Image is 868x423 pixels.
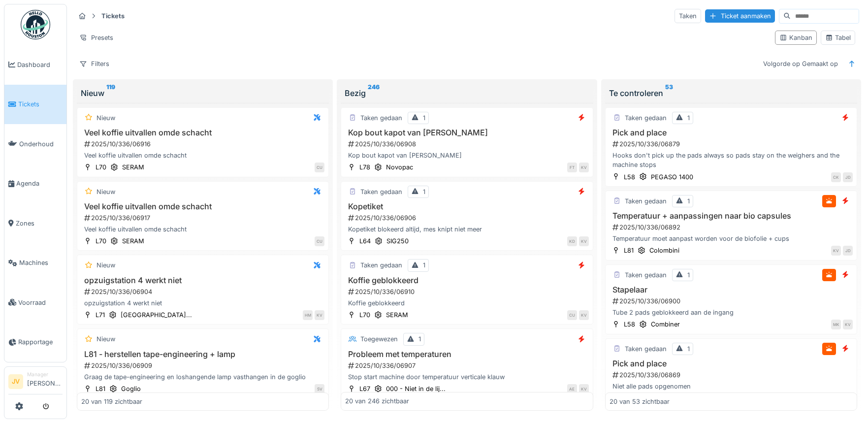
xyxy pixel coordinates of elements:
[96,236,106,246] div: L70
[96,187,115,196] div: Nieuw
[345,350,588,359] h3: Probleem met temperaturen
[16,219,63,228] span: Zones
[359,163,370,172] div: L78
[4,323,66,362] a: Rapportage
[779,33,812,42] div: Kanban
[651,172,693,182] div: PEGASO 1400
[687,113,690,123] div: 1
[610,151,853,169] div: Hooks don't pick up the pads always so pads stay on the weighers and the machine stops
[610,234,853,243] div: Temperatuur moet aanpast worden voor de biofolie + cups
[96,113,115,123] div: Nieuw
[122,236,144,246] div: SERAM
[81,202,324,211] h3: Veel koffie uitvallen omde schacht
[96,260,115,270] div: Nieuw
[610,382,853,391] div: Niet alle pads opgenomen
[665,87,673,99] sup: 53
[610,308,853,317] div: Tube 2 pads geblokkeerd aan de ingang
[579,310,589,320] div: KV
[567,163,577,172] div: FT
[18,337,63,347] span: Rapportage
[121,384,141,393] div: Goglio
[360,113,402,123] div: Taken gedaan
[315,163,324,172] div: CU
[579,384,589,394] div: KV
[624,246,634,255] div: L81
[19,258,63,267] span: Machines
[386,310,408,320] div: SERAM
[687,270,690,280] div: 1
[8,371,63,394] a: JV Manager[PERSON_NAME]
[825,33,851,42] div: Tabel
[75,57,114,71] div: Filters
[18,99,63,109] span: Tickets
[831,172,841,182] div: CK
[609,87,853,99] div: Te controleren
[81,276,324,285] h3: opzuigstation 4 werkt niet
[315,310,324,320] div: KV
[359,384,370,393] div: L67
[610,285,853,294] h3: Stapelaar
[345,128,588,137] h3: Kop bout kapot van [PERSON_NAME]
[345,202,588,211] h3: Kopetiket
[345,151,588,160] div: Kop bout kapot van [PERSON_NAME]
[611,370,853,380] div: 2025/10/336/06869
[347,213,588,223] div: 2025/10/336/06906
[360,334,398,344] div: Toegewezen
[423,113,425,123] div: 1
[106,87,115,99] sup: 119
[360,260,402,270] div: Taken gedaan
[345,298,588,308] div: Koffie geblokkeerd
[345,87,589,99] div: Bezig
[843,320,853,329] div: KV
[16,179,63,188] span: Agenda
[96,384,105,393] div: L81
[359,236,371,246] div: L64
[347,139,588,149] div: 2025/10/336/06908
[831,246,841,256] div: KV
[347,361,588,370] div: 2025/10/336/06907
[19,139,63,149] span: Onderhoud
[368,87,380,99] sup: 246
[4,164,66,204] a: Agenda
[81,225,324,234] div: Veel koffie uitvallen omde schacht
[81,128,324,137] h3: Veel koffie uitvallen omde schacht
[611,296,853,306] div: 2025/10/336/06900
[687,196,690,206] div: 1
[579,236,589,246] div: KV
[81,87,325,99] div: Nieuw
[4,283,66,323] a: Voorraad
[96,310,105,320] div: L71
[567,236,577,246] div: KD
[567,310,577,320] div: CU
[386,163,413,172] div: Novopac
[303,310,313,320] div: HM
[649,246,679,255] div: Colombini
[610,397,670,406] div: 20 van 53 zichtbaar
[843,246,853,256] div: JD
[610,211,853,221] h3: Temperatuur + aanpassingen naar bio capsules
[17,60,63,69] span: Dashboard
[610,128,853,137] h3: Pick and place
[83,287,324,296] div: 2025/10/336/06904
[81,350,324,359] h3: L81 - herstellen tape-engineering + lamp
[4,203,66,243] a: Zones
[625,344,667,354] div: Taken gedaan
[96,334,115,344] div: Nieuw
[345,372,588,382] div: Stop start machine door temperatuur verticale klauw
[567,384,577,394] div: AE
[360,187,402,196] div: Taken gedaan
[579,163,589,172] div: KV
[75,31,118,45] div: Presets
[4,45,66,85] a: Dashboard
[625,270,667,280] div: Taken gedaan
[18,298,63,307] span: Voorraad
[611,139,853,149] div: 2025/10/336/06879
[4,85,66,125] a: Tickets
[843,172,853,182] div: JD
[675,9,701,23] div: Taken
[315,236,324,246] div: CU
[81,151,324,160] div: Veel koffie uitvallen omde schacht
[759,57,842,71] div: Volgorde op Gemaakt op
[81,298,324,308] div: opzuigstation 4 werkt niet
[624,320,635,329] div: L58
